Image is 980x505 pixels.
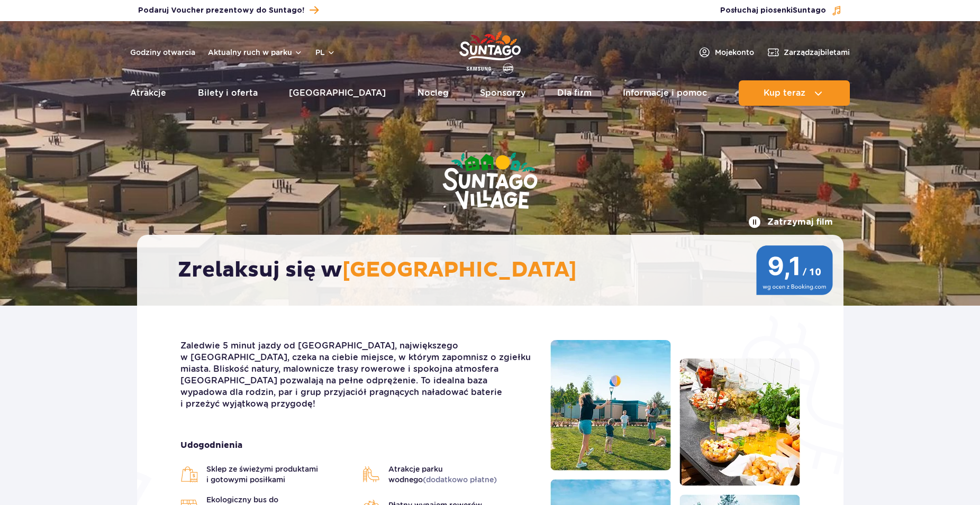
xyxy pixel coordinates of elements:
span: [GEOGRAPHIC_DATA] [342,257,577,283]
button: Kup teraz [739,80,850,106]
a: [GEOGRAPHIC_DATA] [289,80,386,106]
button: Aktualny ruch w parku [208,48,303,57]
span: (dodatkowo płatne) [423,475,497,484]
span: Posłuchaj piosenki [720,5,826,16]
span: Atrakcje parku wodnego [388,464,534,485]
p: Zaledwie 5 minut jazdy od [GEOGRAPHIC_DATA], największego w [GEOGRAPHIC_DATA], czeka na ciebie mi... [180,340,534,410]
span: Moje konto [715,47,754,58]
span: Zarządzaj biletami [784,47,850,58]
a: Godziny otwarcia [130,47,195,58]
a: Atrakcje [130,80,166,106]
a: Nocleg [418,80,449,106]
img: 9,1/10 wg ocen z Booking.com [756,245,833,295]
span: Suntago [793,7,826,14]
button: pl [315,47,335,58]
a: Zarządzajbiletami [767,46,850,59]
span: Kup teraz [764,88,805,98]
button: Zatrzymaj film [748,216,833,228]
span: Podaruj Voucher prezentowy do Suntago! [138,5,304,16]
a: Mojekonto [698,46,754,59]
a: Dla firm [557,80,592,106]
a: Bilety i oferta [198,80,258,106]
img: Suntago Village [400,111,580,253]
a: Sponsorzy [480,80,525,106]
a: Informacje i pomoc [623,80,707,106]
strong: Udogodnienia [180,439,534,451]
h2: Zrelaksuj się w [178,257,813,283]
a: Podaruj Voucher prezentowy do Suntago! [138,3,319,17]
button: Posłuchaj piosenkiSuntago [720,5,842,16]
span: Sklep ze świeżymi produktami i gotowymi posiłkami [206,464,352,485]
a: Park of Poland [459,26,521,75]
